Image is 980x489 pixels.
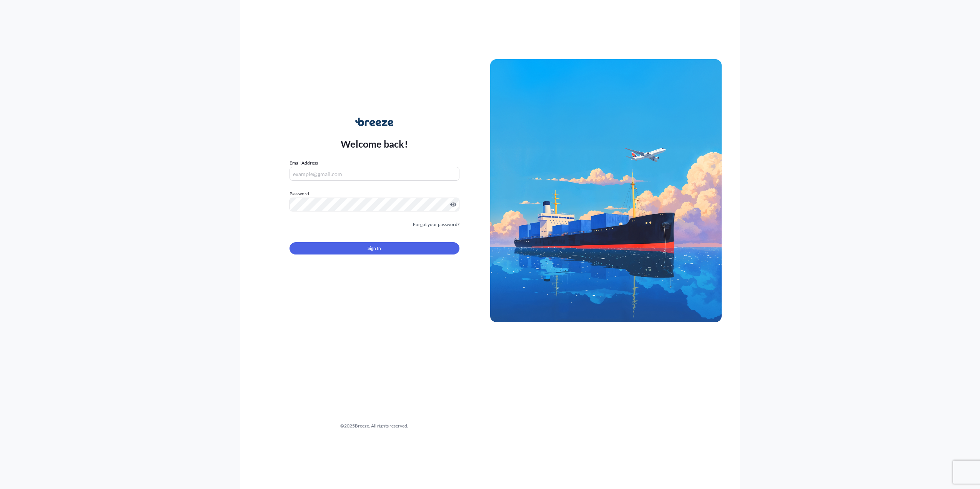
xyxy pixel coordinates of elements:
[413,221,459,228] a: Forgot your password?
[290,242,459,254] button: Sign In
[290,167,459,181] input: example@gmail.com
[259,422,490,430] div: © 2025 Breeze. All rights reserved.
[368,244,381,252] span: Sign In
[290,159,318,167] label: Email Address
[490,59,722,322] img: Ship illustration
[290,190,459,198] label: Password
[341,138,408,150] p: Welcome back!
[450,201,456,208] button: Show password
